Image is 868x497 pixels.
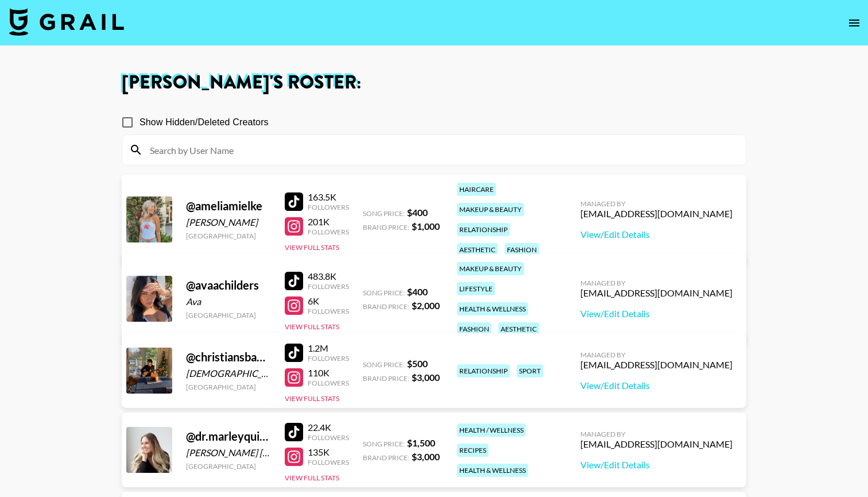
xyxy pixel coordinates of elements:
div: Followers [308,433,349,442]
span: Song Price: [363,209,405,218]
img: Grail Talent [9,8,124,36]
div: recipes [457,444,489,457]
span: Song Price: [363,288,405,297]
span: Brand Price: [363,453,409,462]
div: [PERSON_NAME] [186,217,271,228]
div: makeup & beauty [457,262,524,275]
a: View/Edit Details [580,229,733,240]
strong: $ 400 [407,286,428,297]
div: fashion [457,322,491,336]
div: Ava [186,296,271,307]
div: [DEMOGRAPHIC_DATA][PERSON_NAME] [186,368,271,379]
div: haircare [457,183,496,196]
div: [EMAIL_ADDRESS][DOMAIN_NAME] [580,438,733,450]
span: Brand Price: [363,223,409,232]
div: [EMAIL_ADDRESS][DOMAIN_NAME] [580,287,733,299]
div: [GEOGRAPHIC_DATA] [186,383,271,391]
div: 201K [308,216,349,228]
button: View Full Stats [285,394,339,403]
div: [PERSON_NAME] [PERSON_NAME] [186,447,271,459]
span: Brand Price: [363,374,409,383]
div: [GEOGRAPHIC_DATA] [186,311,271,319]
div: [GEOGRAPHIC_DATA] [186,462,271,471]
strong: $ 500 [407,358,428,369]
div: [EMAIL_ADDRESS][DOMAIN_NAME] [580,208,733,219]
div: makeup & beauty [457,203,524,216]
div: 483.8K [308,271,349,282]
div: health & wellness [457,302,528,315]
div: relationship [457,223,510,236]
a: View/Edit Details [580,308,733,319]
button: View Full Stats [285,322,339,331]
button: View Full Stats [285,473,339,482]
div: Followers [308,203,349,211]
strong: $ 1,500 [407,437,435,448]
div: Followers [308,379,349,387]
div: sport [517,364,543,377]
div: 22.4K [308,422,349,433]
strong: $ 3,000 [412,451,440,462]
span: Show Hidden/Deleted Creators [139,115,269,129]
div: Followers [308,282,349,291]
strong: $ 400 [407,207,428,218]
a: View/Edit Details [580,380,733,391]
div: [EMAIL_ADDRESS][DOMAIN_NAME] [580,359,733,371]
div: Managed By [580,430,733,438]
div: Managed By [580,199,733,208]
div: relationship [457,364,510,377]
button: View Full Stats [285,243,339,252]
strong: $ 3,000 [412,372,440,383]
span: Song Price: [363,360,405,369]
div: Managed By [580,279,733,287]
a: View/Edit Details [580,459,733,471]
div: [GEOGRAPHIC_DATA] [186,232,271,240]
strong: $ 1,000 [412,221,440,232]
h1: [PERSON_NAME] 's Roster: [122,74,746,92]
div: 135K [308,446,349,458]
div: Followers [308,307,349,315]
strong: $ 2,000 [412,300,440,311]
div: Followers [308,228,349,236]
div: 6K [308,295,349,307]
div: aesthetic [498,322,539,336]
div: Managed By [580,350,733,359]
div: 1.2M [308,342,349,354]
div: fashion [505,243,539,256]
div: 110K [308,367,349,379]
div: 163.5K [308,191,349,203]
div: Followers [308,458,349,467]
div: lifestyle [457,282,495,295]
div: @ ameliamielke [186,199,271,213]
button: open drawer [843,11,866,34]
div: health / wellness [457,423,526,437]
input: Search by User Name [143,141,739,159]
div: aesthetic [457,243,498,256]
div: @ dr.marleyquinn [186,429,271,444]
div: @ christiansbanned [186,350,271,364]
div: @ avaachilders [186,278,271,292]
div: health & wellness [457,464,528,477]
div: Followers [308,354,349,363]
span: Brand Price: [363,302,409,311]
span: Song Price: [363,440,405,448]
